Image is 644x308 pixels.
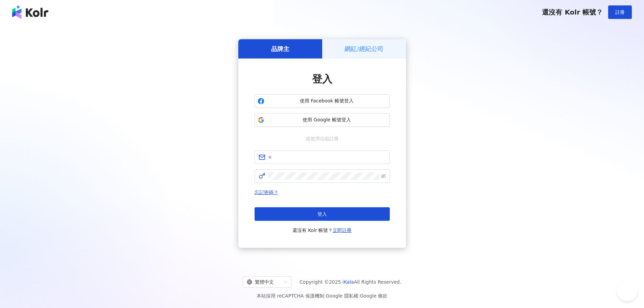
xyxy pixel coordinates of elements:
[300,278,401,286] span: Copyright © 2025 All Rights Reserved.
[257,292,387,300] span: 本站採用 reCAPTCHA 保護機制
[342,279,354,285] a: iKala
[255,207,390,221] button: 登入
[247,277,281,287] div: 繁體中文
[324,293,326,299] span: |
[255,190,278,195] a: 忘記密碼？
[358,293,360,299] span: |
[381,174,386,179] span: eye-invisible
[344,45,383,53] h5: 網紅/經紀公司
[608,5,632,19] button: 註冊
[292,226,352,234] span: 還沒有 Kolr 帳號？
[255,113,390,127] button: 使用 Google 帳號登入
[312,73,332,85] span: 登入
[301,135,343,142] span: 或使用信箱註冊
[615,9,625,15] span: 註冊
[12,5,48,19] img: logo
[271,45,289,53] h5: 品牌主
[255,94,390,108] button: 使用 Facebook 帳號登入
[267,98,387,104] span: 使用 Facebook 帳號登入
[617,281,637,301] iframe: Help Scout Beacon - Open
[542,8,603,16] span: 還沒有 Kolr 帳號？
[326,293,358,299] a: Google 隱私權
[317,211,327,217] span: 登入
[360,293,387,299] a: Google 條款
[267,117,387,123] span: 使用 Google 帳號登入
[333,228,352,233] a: 立即註冊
